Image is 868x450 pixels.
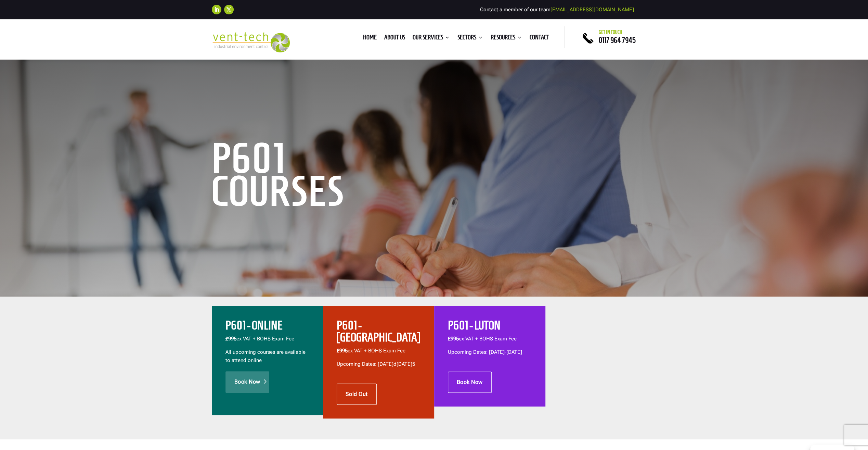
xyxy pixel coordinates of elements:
p: Upcoming Dates: [DATE]-[DATE] [448,348,532,357]
img: 2023-09-27T08_35_16.549ZVENT-TECH---Clear-background [212,32,290,52]
span: All upcoming courses are available to attend online [225,349,306,363]
span: Get in touch [599,29,622,35]
h1: P601 Courses [212,142,420,211]
a: Sectors [457,35,483,42]
b: £995 [225,336,236,342]
a: Contact [530,35,549,42]
a: [EMAIL_ADDRESS][DOMAIN_NAME] [550,7,634,13]
a: Book Now [225,371,269,392]
p: Upcoming Dates: [DATE]d[DATE]5 [337,360,420,368]
a: Home [363,35,377,42]
p: ex VAT + BOHS Exam Fee [448,335,532,348]
a: Follow on X [224,5,234,14]
a: Sold Out [337,384,377,405]
a: Resources [491,35,522,42]
h2: P601 - [GEOGRAPHIC_DATA] [337,320,420,347]
span: £995 [337,348,348,354]
span: £995 [448,336,459,342]
a: Book Now [448,372,492,393]
a: Our Services [413,35,450,42]
h2: P601 - LUTON [448,320,532,335]
a: Follow on LinkedIn [212,5,221,14]
h2: P601 - ONLINE [225,320,309,335]
p: ex VAT + BOHS Exam Fee [337,347,420,360]
p: ex VAT + BOHS Exam Fee [225,335,309,348]
a: About us [384,35,405,42]
a: 0117 964 7945 [599,36,636,44]
span: Contact a member of our team [480,7,634,13]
